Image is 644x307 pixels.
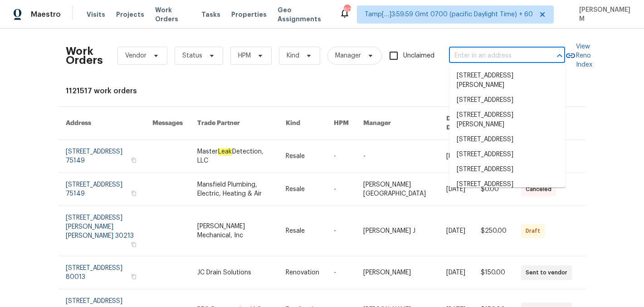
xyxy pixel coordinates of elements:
th: HPM [327,107,356,140]
li: [STREET_ADDRESS][PERSON_NAME] [449,108,566,132]
li: [STREET_ADDRESS] [449,147,566,162]
span: Unclaimed [403,51,434,61]
span: Properties [231,10,267,19]
button: Copy Address [130,156,138,164]
th: Address [59,107,145,140]
div: 1121517 work orders [66,86,578,96]
td: - [327,206,356,256]
span: Work Orders [155,5,190,24]
span: Projects [116,10,144,19]
span: HPM [238,51,251,60]
th: Kind [278,107,327,140]
button: Copy Address [130,189,138,197]
span: Geo Assignments [278,5,328,24]
td: [PERSON_NAME][GEOGRAPHIC_DATA] [356,173,439,206]
input: Enter in an address [449,49,540,63]
td: Master Detection, LLC [190,140,278,173]
th: Messages [145,107,190,140]
li: [STREET_ADDRESS][PERSON_NAME] [449,68,566,93]
span: Status [182,51,202,60]
button: Copy Address [130,273,138,281]
td: Resale [278,173,327,206]
span: Tasks [201,11,220,18]
span: Vendor [125,51,146,60]
td: - [327,140,356,173]
span: Maestro [31,10,61,19]
div: 601 [344,5,350,14]
li: [STREET_ADDRESS][PERSON_NAME] [449,177,566,201]
td: Renovation [278,256,327,289]
button: Copy Address [130,240,138,249]
td: Resale [278,140,327,173]
li: [STREET_ADDRESS] [449,162,566,177]
td: [PERSON_NAME] J [356,206,439,256]
td: - [327,256,356,289]
td: - [327,173,356,206]
span: Kind [287,51,299,60]
td: - [356,140,439,173]
a: View Reno Index [565,42,592,69]
h2: Work Orders [66,47,103,65]
td: [PERSON_NAME] [356,256,439,289]
td: JC Drain Solutions [190,256,278,289]
span: [PERSON_NAME] M [576,5,630,24]
th: Manager [356,107,439,140]
th: Trade Partner [190,107,278,140]
button: Close [553,49,566,62]
span: Visits [87,10,105,19]
li: [STREET_ADDRESS] [449,93,566,108]
span: Tamp[…]3:59:59 Gmt 0700 (pacific Daylight Time) + 60 [365,10,533,19]
td: Resale [278,206,327,256]
td: Mansfield Plumbing, Electric, Heating & Air [190,173,278,206]
span: Manager [335,51,361,60]
th: Due Date [439,107,473,140]
td: [PERSON_NAME] Mechanical, Inc [190,206,278,256]
li: [STREET_ADDRESS] [449,132,566,147]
